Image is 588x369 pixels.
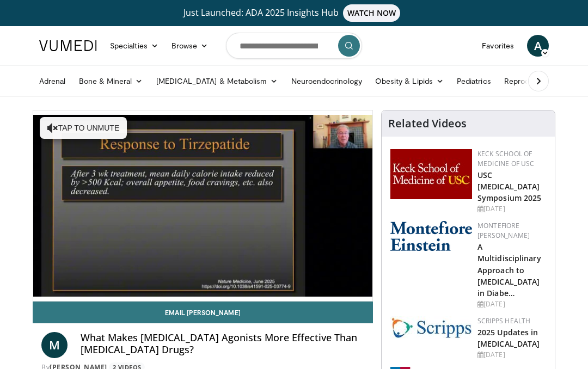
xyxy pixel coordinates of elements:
[498,70,558,92] a: Reproductive
[285,70,369,92] a: Neuroendocrinology
[477,350,546,360] div: [DATE]
[103,35,165,57] a: Specialties
[39,40,97,51] img: VuMedi Logo
[369,70,450,92] a: Obesity & Lipids
[40,117,127,139] button: Tap to unmute
[41,332,68,358] a: M
[477,204,546,214] div: [DATE]
[165,35,215,57] a: Browse
[226,33,362,59] input: Search topics, interventions
[33,70,72,92] a: Adrenal
[150,70,285,92] a: [MEDICAL_DATA] & Metabolism
[477,221,530,240] a: Montefiore [PERSON_NAME]
[390,221,472,251] img: b0142b4c-93a1-4b58-8f91-5265c282693c.png.150x105_q85_autocrop_double_scale_upscale_version-0.2.png
[527,35,549,57] a: A
[475,35,520,57] a: Favorites
[33,110,372,301] video-js: Video Player
[390,316,472,339] img: c9f2b0b7-b02a-4276-a72a-b0cbb4230bc1.jpg.150x105_q85_autocrop_double_scale_upscale_version-0.2.jpg
[477,299,546,309] div: [DATE]
[477,170,541,203] a: USC [MEDICAL_DATA] Symposium 2025
[477,242,541,298] a: A Multidisciplinary Approach to [MEDICAL_DATA] in Diabe…
[450,70,498,92] a: Pediatrics
[477,327,540,349] a: 2025 Updates in [MEDICAL_DATA]
[388,117,467,130] h4: Related Videos
[390,149,472,199] img: 7b941f1f-d101-407a-8bfa-07bd47db01ba.png.150x105_q85_autocrop_double_scale_upscale_version-0.2.jpg
[343,4,401,22] span: WATCH NOW
[81,332,364,355] h4: What Makes [MEDICAL_DATA] Agonists More Effective Than [MEDICAL_DATA] Drugs?
[33,302,373,323] a: Email [PERSON_NAME]
[477,316,530,325] a: Scripps Health
[33,4,555,22] a: Just Launched: ADA 2025 Insights HubWATCH NOW
[477,149,535,168] a: Keck School of Medicine of USC
[72,70,150,92] a: Bone & Mineral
